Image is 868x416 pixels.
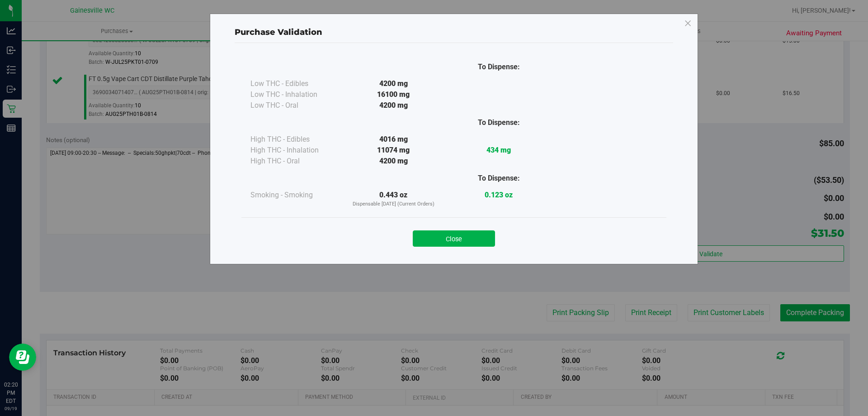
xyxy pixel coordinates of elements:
div: High THC - Oral [250,156,341,167]
div: To Dispense: [446,173,552,184]
span: Purchase Validation [235,27,322,37]
div: High THC - Edibles [250,134,341,145]
p: Dispensable [DATE] (Current Orders) [341,201,446,208]
div: 11074 mg [341,145,446,156]
div: Low THC - Oral [250,100,341,111]
div: 0.443 oz [341,190,446,208]
div: 4016 mg [341,134,446,145]
div: To Dispense: [446,117,552,128]
div: High THC - Inhalation [250,145,341,156]
div: Low THC - Edibles [250,78,341,89]
div: To Dispense: [446,62,552,72]
button: Close [413,230,495,247]
strong: 434 mg [486,146,511,154]
div: 16100 mg [341,89,446,100]
div: 4200 mg [341,100,446,111]
div: Low THC - Inhalation [250,89,341,100]
strong: 0.123 oz [485,191,513,199]
div: 4200 mg [341,78,446,89]
iframe: Resource center [9,344,36,371]
div: Smoking - Smoking [250,190,341,201]
div: 4200 mg [341,156,446,167]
